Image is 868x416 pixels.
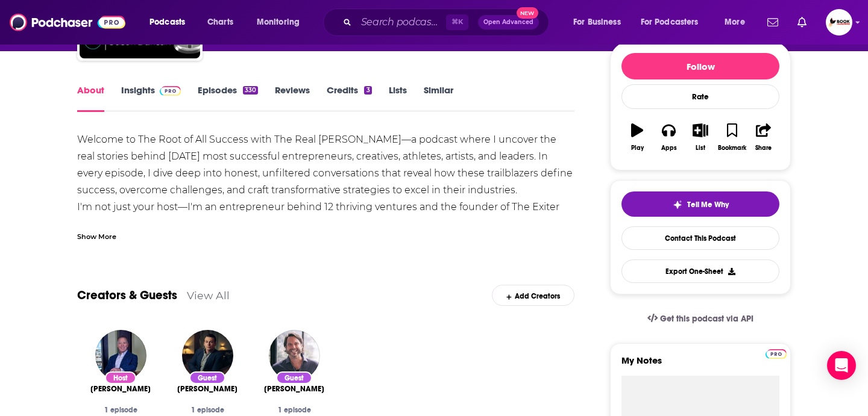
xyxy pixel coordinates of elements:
div: 3 [364,86,371,95]
div: Host [105,371,136,384]
span: [PERSON_NAME] [264,384,324,394]
div: Share [755,144,772,152]
span: Tell Me Why [687,200,729,210]
button: open menu [716,13,760,32]
a: Tommy Breedlove [264,384,324,394]
a: Show notifications dropdown [793,12,811,33]
img: tell me why sparkle [673,200,682,210]
span: Open Advanced [483,19,533,25]
div: Bookmark [718,144,746,152]
img: User Profile [826,9,852,36]
a: Charts [200,13,241,32]
span: Monitoring [257,14,300,31]
a: View All [187,289,230,302]
button: open menu [141,13,201,32]
button: tell me why sparkleTell Me Why [621,191,779,217]
button: List [685,116,716,159]
div: 1 episode [87,406,154,414]
span: New [517,7,538,19]
button: Apps [653,116,684,159]
button: Bookmark [716,116,747,159]
img: Podchaser Pro [766,349,787,359]
a: About [77,84,104,112]
button: Follow [621,53,779,79]
img: Tommy Breedlove [269,330,320,381]
a: Contact This Podcast [621,226,779,250]
span: ⌘ K [446,14,468,30]
a: Lists [389,84,407,112]
button: Export One-Sheet [621,259,779,283]
button: Open AdvancedNew [478,15,539,29]
input: Search podcasts, credits, & more... [356,13,446,32]
a: Credits3 [327,84,371,112]
span: For Business [573,14,621,31]
div: Apps [661,144,677,152]
a: Episodes330 [198,84,258,112]
img: Ken Wentworth [95,330,146,381]
div: Guest [189,371,225,384]
button: open menu [633,13,716,32]
span: Logged in as BookLaunchers [826,9,852,36]
button: Share [748,116,779,159]
a: InsightsPodchaser Pro [121,84,181,112]
a: Similar [424,84,453,112]
a: Show notifications dropdown [763,12,783,33]
a: Ken Wentworth [90,384,151,394]
a: Reviews [275,84,310,112]
button: open menu [565,13,636,32]
div: List [696,144,705,152]
span: Podcasts [149,14,185,31]
div: Guest [276,371,312,384]
a: Pro website [766,347,787,359]
span: For Podcasters [641,14,699,31]
div: 330 [243,86,258,95]
a: Jeremy Ryan Slate [177,384,237,394]
img: Podchaser - Follow, Share and Rate Podcasts [10,11,125,34]
div: 1 episode [174,406,241,414]
span: Charts [207,14,233,31]
a: Creators & Guests [77,288,177,303]
div: Rate [621,84,779,109]
div: Add Creators [492,285,574,306]
img: Jeremy Ryan Slate [182,330,233,381]
a: Get this podcast via API [638,304,763,334]
button: Play [621,116,653,159]
button: open menu [248,13,315,32]
div: Open Intercom Messenger [827,351,856,380]
div: Play [631,144,644,152]
label: My Notes [621,355,779,376]
button: Show profile menu [826,9,852,36]
span: More [725,14,745,31]
div: Search podcasts, credits, & more... [335,8,561,36]
div: 1 episode [260,406,328,414]
span: Get this podcast via API [660,314,753,324]
span: [PERSON_NAME] [90,384,151,394]
img: Podchaser Pro [160,86,181,96]
span: [PERSON_NAME] [177,384,237,394]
